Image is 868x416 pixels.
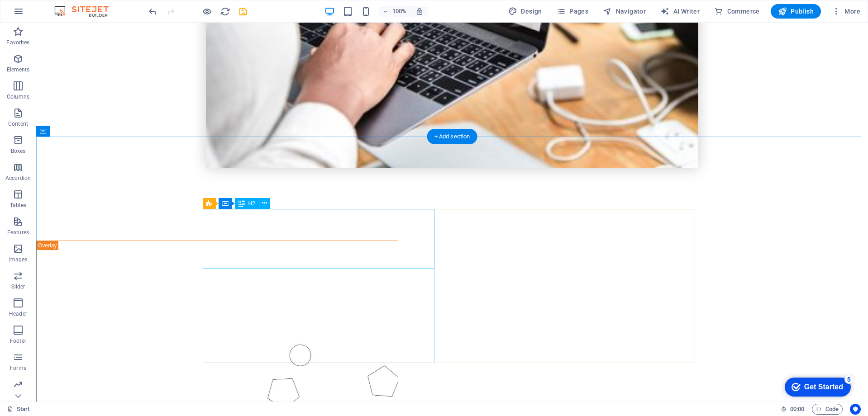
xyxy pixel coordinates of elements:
button: undo [147,6,158,17]
button: AI Writer [657,4,703,19]
h6: Session time [781,404,805,415]
span: H2 [248,201,255,206]
button: Usercentrics [850,404,861,415]
p: Header [9,310,27,317]
span: AI Writer [660,7,700,16]
i: Save (Ctrl+S) [238,6,248,17]
i: Undo: Change text (Ctrl+Z) [148,6,158,17]
button: Click here to leave preview mode and continue editing [201,6,212,17]
span: : [796,406,798,412]
span: Design [508,7,542,16]
p: Forms [10,364,26,372]
p: Favorites [6,39,29,46]
button: Design [505,4,546,19]
div: + Add section [427,129,477,144]
button: reload [219,6,230,17]
a: Click to cancel selection. Double-click to open Pages [7,404,30,415]
span: 00 00 [790,404,804,415]
p: Footer [10,337,26,345]
div: 5 [67,2,76,11]
span: More [832,7,860,16]
p: Slider [11,283,25,290]
p: Accordion [5,175,31,182]
button: Commerce [711,4,763,19]
div: Design (Ctrl+Alt+Y) [505,4,546,19]
p: Content [8,120,28,128]
button: 100% [378,6,410,17]
img: Editor Logo [52,6,120,17]
span: Code [816,404,839,415]
span: Commerce [714,7,760,16]
h6: 100% [392,6,406,17]
span: Publish [778,7,814,16]
div: Get Started 5 items remaining, 0% complete [7,5,73,24]
i: Reload page [220,6,230,17]
p: Columns [7,93,29,100]
button: Publish [771,4,821,19]
button: Navigator [599,4,649,19]
button: Pages [553,4,592,19]
p: Boxes [11,147,26,155]
p: Elements [7,66,30,73]
button: More [828,4,864,19]
span: Navigator [603,7,646,16]
p: Tables [10,202,26,209]
button: Code [812,404,843,415]
div: Get Started [27,10,66,18]
span: Pages [557,7,588,16]
button: save [238,6,248,17]
p: Images [9,256,28,263]
p: Features [7,229,29,236]
i: On resize automatically adjust zoom level to fit chosen device. [415,7,424,15]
